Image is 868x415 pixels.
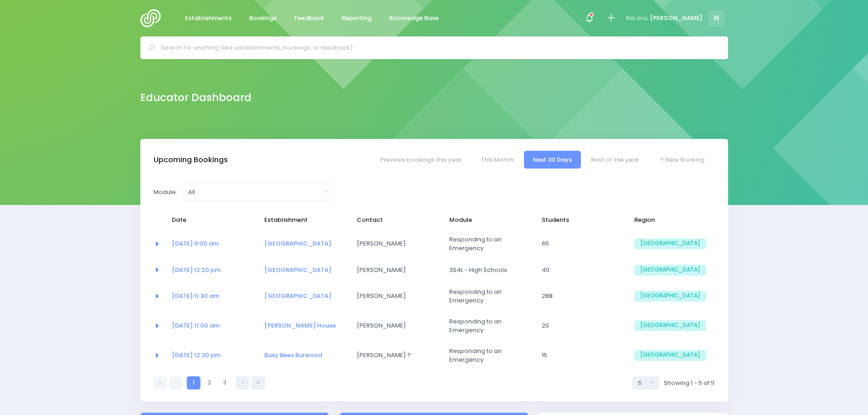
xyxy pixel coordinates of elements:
td: <a href="https://app.stjis.org.nz/bookings/523475" class="font-weight-bold">05 Sep at 12:20 pm</a> [166,259,258,282]
a: First [154,376,167,389]
span: [PERSON_NAME] [357,266,429,275]
a: [GEOGRAPHIC_DATA] [264,266,331,274]
span: Responding to an Emergency [449,317,521,335]
td: 15 [536,341,628,370]
input: Search for anything (like establishments, bookings, or feedback) [161,41,715,55]
a: Bookings [242,10,284,27]
span: 65 [542,239,614,248]
span: Responding to an Emergency [449,235,521,253]
a: Establishments [178,10,239,27]
span: [PERSON_NAME] [650,14,703,23]
td: <a href="https://app.stjis.org.nz/bookings/523959" class="font-weight-bold">12 Sep at 12:30 pm</a> [166,341,258,370]
span: 40 [542,266,614,275]
a: [GEOGRAPHIC_DATA] [264,239,331,248]
td: <a href="https://app.stjis.org.nz/establishments/208434" class="font-weight-bold">Whitau School</a> [258,282,351,311]
h2: Educator Dashboard [140,92,252,104]
td: <a href="https://app.stjis.org.nz/establishments/209114" class="font-weight-bold">Busy Bees Burwo... [258,341,351,370]
span: Region [634,215,706,225]
span: [PERSON_NAME] ? [357,351,429,360]
td: South Island [628,341,714,370]
span: Date [172,215,244,225]
span: [PERSON_NAME] [357,292,429,301]
a: New Booking [649,151,713,169]
span: Students [542,215,614,225]
td: Aimee Gillam [351,311,443,341]
td: <a href="https://app.stjis.org.nz/bookings/523363" class="font-weight-bold">08 Sep at 11:30 am</a> [166,282,258,311]
span: [GEOGRAPHIC_DATA] [634,320,706,331]
td: <a href="https://app.stjis.org.nz/bookings/523715" class="font-weight-bold">04 Sep at 9:00 am</a> [166,229,258,259]
a: 1 [187,376,200,389]
span: Kia ora, [626,14,648,23]
span: N [709,10,724,26]
td: <a href="https://app.stjis.org.nz/establishments/207772" class="font-weight-bold">Amuri Area Scho... [258,259,351,282]
td: 65 [536,229,628,259]
span: Knowledge Base [389,14,439,23]
td: South Island [628,311,714,341]
a: [GEOGRAPHIC_DATA] [264,292,331,300]
a: Next 30 Days [524,151,581,169]
a: Busy Bees Burwood [264,351,322,359]
td: 20 [536,311,628,341]
a: [PERSON_NAME] House [264,321,336,330]
span: Contact [357,215,429,225]
span: [PERSON_NAME] [357,239,429,248]
span: Module [449,215,521,225]
td: South Island [628,229,714,259]
a: [DATE] 11:00 am [172,321,220,330]
a: [DATE] 12:20 pm [172,266,221,274]
div: All [188,188,321,197]
td: Responding to an Emergency [443,341,536,370]
td: 3S4L - High Schools [443,259,536,282]
td: Sarah Helmore [351,259,443,282]
td: South Island [628,282,714,311]
a: Previous [169,376,182,389]
td: Hannah Thomas [351,282,443,311]
span: Responding to an Emergency [449,287,521,305]
a: Feedback [287,10,332,27]
h3: Upcoming Bookings [154,155,228,164]
span: Bookings [249,14,277,23]
td: Responding to an Emergency [443,282,536,311]
button: All [182,184,333,201]
div: 5 [638,379,648,388]
a: Rest of the year [582,151,648,169]
td: Ilisa Kearns [351,229,443,259]
span: 15 [542,351,614,360]
a: This Month [472,151,522,169]
span: Feedback [294,14,324,23]
span: Establishment [264,215,336,225]
a: Previous bookings this year [371,151,470,169]
a: Last [252,376,265,389]
span: [GEOGRAPHIC_DATA] [634,238,706,249]
span: Reporting [342,14,371,23]
td: <a href="https://app.stjis.org.nz/bookings/523688" class="font-weight-bold">12 Sep at 11:00 am</a> [166,311,258,341]
a: 3 [218,376,231,389]
td: <a href="https://app.stjis.org.nz/establishments/201320" class="font-weight-bold">Belfast School</a> [258,229,351,259]
td: Responding to an Emergency [443,311,536,341]
span: Establishments [185,14,231,23]
span: 3S4L - High Schools [449,266,521,275]
span: [GEOGRAPHIC_DATA] [634,291,706,302]
span: [GEOGRAPHIC_DATA] [634,265,706,276]
a: [DATE] 9:00 am [172,239,219,248]
td: <a href="https://app.stjis.org.nz/establishments/204331" class="font-weight-bold">Minerva House</a> [258,311,351,341]
span: 20 [542,321,614,330]
span: Showing 1 - 5 of 11 [664,379,714,388]
button: Select page size [632,376,659,389]
a: [DATE] 11:30 am [172,292,219,300]
td: 288 [536,282,628,311]
td: Responding to an Emergency [443,229,536,259]
td: 40 [536,259,628,282]
span: [GEOGRAPHIC_DATA] [634,350,706,361]
span: [PERSON_NAME] [357,321,429,330]
a: Reporting [334,10,379,27]
td: Chantelle ? [351,341,443,370]
img: Logo [140,9,166,27]
span: Responding to an Emergency [449,347,521,364]
a: 2 [203,376,216,389]
a: Next [236,376,249,389]
span: 288 [542,292,614,301]
a: Knowledge Base [382,10,447,27]
label: Module: [154,188,177,197]
td: South Island [628,259,714,282]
